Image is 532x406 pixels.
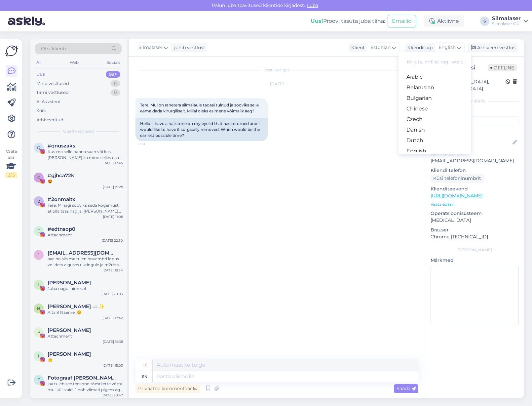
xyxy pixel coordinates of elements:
[431,129,519,136] p: Kliendi nimi
[142,371,147,382] div: en
[37,145,40,150] span: q
[101,292,123,297] div: [DATE] 20:03
[388,15,416,27] button: Emailid
[399,82,471,93] a: Belarusian
[431,116,519,126] input: Lisa tag
[35,58,43,67] div: All
[399,72,471,82] a: Arabic
[36,107,46,114] div: Kõik
[102,161,123,166] div: [DATE] 12:45
[48,173,74,179] span: #gjhca72k
[171,44,205,51] div: juhib vestlust
[48,232,123,238] div: Attachment
[41,45,67,52] span: Otsi kliente
[106,71,120,78] div: 99+
[142,359,147,371] div: et
[431,257,519,264] p: Märkmed
[431,167,519,174] p: Kliendi telefon
[399,146,471,156] a: English
[48,149,123,161] div: Kus ma selle panna saan või kas [PERSON_NAME] ka mind selles osas aidata?
[102,238,123,243] div: [DATE] 22:30
[431,150,519,157] p: Kliendi email
[48,381,123,393] div: jaa tuleb see teekond tõesti ette võtta mul küll vaid -1 noh viimati pigem aga nii mõjutab elus k...
[48,256,123,268] div: aaa no siis ma tulen novembri lopus voi dets alguses uuringule ja m2rtsis opile kui silm lubab . ...
[138,44,163,51] span: Silmalaser
[36,71,45,78] div: Uus
[37,228,40,233] span: e
[399,135,471,146] a: Dutch
[431,185,519,192] p: Klienditeekond
[101,393,123,398] div: [DATE] 20:47
[48,179,123,184] div: 😍
[431,217,519,224] p: [MEDICAL_DATA]
[48,333,123,339] div: Attachment
[135,67,418,73] div: Vestlus algas
[103,339,123,344] div: [DATE] 18:38
[135,384,200,393] div: Privaatne kommentaar
[431,210,519,217] p: Operatsioonisüsteem
[370,44,391,51] span: Estonian
[103,184,123,189] div: [DATE] 19:28
[37,377,40,382] span: F
[140,102,260,113] span: Tere. Mul on rahetera silmalaule tagasi tulnud ja sooviks selle eemaldada kirurgiliselt. Millal o...
[110,80,120,87] div: 11
[48,357,123,363] div: 👏
[38,353,39,358] span: I
[349,44,365,51] div: Klient
[38,282,40,287] span: L
[492,21,521,26] div: Silmalaser OÜ
[63,128,94,134] span: Uued vestlused
[48,309,123,315] div: Aitäh! Näeme! ☺️
[397,386,416,391] span: Saada
[135,81,418,87] div: [DATE]
[5,148,17,178] div: Vaata siia
[103,214,123,219] div: [DATE] 11:08
[431,247,519,253] div: [PERSON_NAME]
[431,174,484,183] div: Küsi telefoninumbrit
[36,99,61,105] div: AI Assistent
[48,250,116,256] span: jasmine.mahov@gmail.com
[431,108,519,115] p: Kliendi tag'id
[311,17,385,25] div: Proovi tasuta juba täna:
[424,15,464,27] div: Aktiivne
[305,2,320,8] span: Luba
[405,44,433,51] div: Klienditugi
[399,103,471,114] a: Chinese
[399,125,471,135] a: Danish
[311,18,323,24] b: Uus!
[48,280,91,286] span: Lisabet Loigu
[102,268,123,273] div: [DATE] 19:34
[37,175,40,180] span: g
[37,330,40,335] span: p
[431,139,511,146] input: Lisa nimi
[5,45,18,57] img: Askly Logo
[68,58,80,67] div: Web
[488,64,517,71] span: Offline
[48,375,116,381] span: Fotograaf Maigi
[492,16,521,21] div: Silmalaser
[431,233,519,240] p: Chrome [TECHNICAL_ID]
[102,315,123,320] div: [DATE] 17:42
[438,44,456,51] span: English
[404,57,466,67] input: Kirjuta, millist tag'i otsid
[38,199,40,204] span: 2
[111,89,120,96] div: 0
[48,304,105,309] span: helen ☁️✨
[431,98,519,104] div: Kliendi info
[37,306,40,311] span: h
[399,93,471,103] a: Bulgarian
[36,80,69,87] div: Minu vestlused
[5,172,17,178] div: 2 / 3
[135,118,268,141] div: Hello. I have a hailstone on my eyelid that has returned and I would like to have it surgically r...
[38,252,40,257] span: j
[137,142,162,146] span: 21:10
[492,16,528,26] a: SilmalaserSilmalaser OÜ
[480,17,489,26] div: S
[48,286,123,292] div: Juba nagu inimesel
[48,196,75,202] span: #2onmaltx
[48,202,123,214] div: Tere. Minagi sooviks seda kogemust, et olla taas nägija. [PERSON_NAME] alates neljandast klassist...
[36,89,69,96] div: Tiimi vestlused
[431,201,519,207] p: Vaata edasi ...
[431,157,519,164] p: [EMAIL_ADDRESS][DOMAIN_NAME]
[399,114,471,125] a: Czech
